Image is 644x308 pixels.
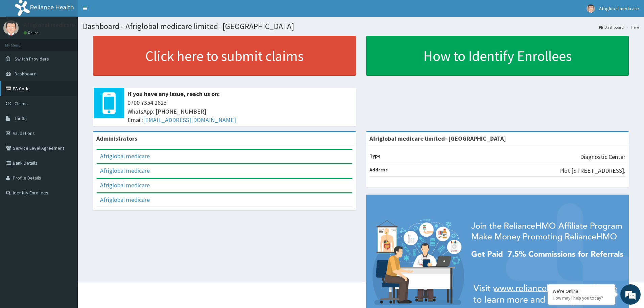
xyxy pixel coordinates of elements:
p: Diagnostic Center [580,152,625,161]
a: Afriglobal medicare [100,167,150,174]
strong: Afriglobal medicare limited- [GEOGRAPHIC_DATA] [369,135,506,142]
li: Here [624,24,639,30]
div: We're Online! [553,288,610,294]
a: Afriglobal medicare [100,196,150,204]
a: Afriglobal medicare [100,181,150,189]
p: How may I help you today? [553,295,610,301]
b: If you have any issue, reach us on: [127,90,220,98]
span: Switch Providers [15,56,49,62]
a: [EMAIL_ADDRESS][DOMAIN_NAME] [143,116,236,124]
a: Online [24,30,40,35]
span: Afriglobal medicare [599,5,639,11]
a: Dashboard [599,24,624,30]
span: Claims [15,100,28,106]
a: How to Identify Enrollees [366,36,629,76]
img: User Image [587,4,595,13]
span: Tariffs [15,115,27,121]
span: Dashboard [15,71,37,77]
p: Afriglobal medicare [24,22,75,28]
b: Administrators [96,135,137,142]
p: Plot [STREET_ADDRESS]. [559,166,625,175]
a: Afriglobal medicare [100,152,150,160]
b: Address [369,167,388,173]
a: Click here to submit claims [93,36,356,76]
b: Type [369,153,381,159]
img: User Image [3,20,19,35]
h1: Dashboard - Afriglobal medicare limited- [GEOGRAPHIC_DATA] [83,22,639,31]
span: 0700 7354 2623 WhatsApp: [PHONE_NUMBER] Email: [127,98,353,124]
